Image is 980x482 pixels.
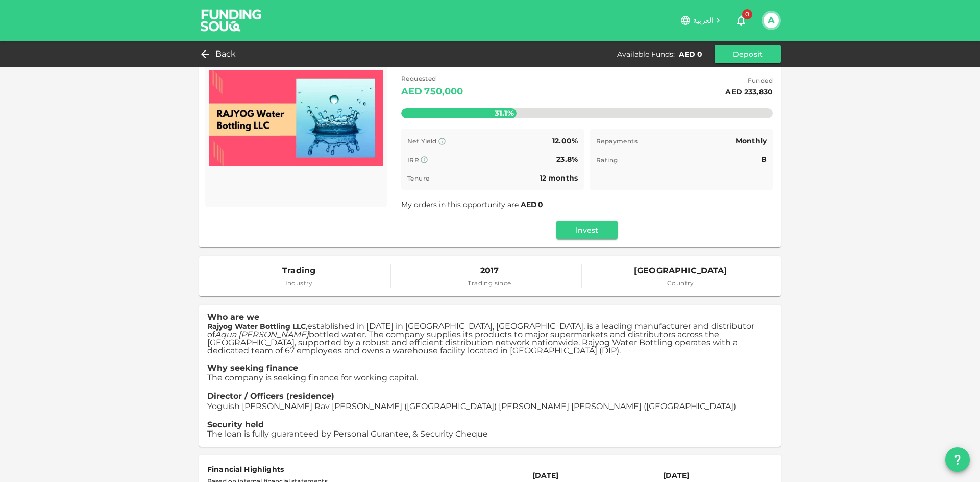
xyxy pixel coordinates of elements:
[679,49,702,59] div: AED 0
[407,137,437,145] span: Net Yield
[715,45,781,63] button: Deposit
[207,322,754,356] span: ,
[556,155,578,164] span: 23.8%
[731,10,751,31] button: 0
[468,264,511,278] span: 2017
[215,47,236,61] span: Back
[207,322,306,331] strong: Rajyog Water Bottling LLC
[725,75,773,86] span: Funded
[468,278,511,288] span: Trading since
[215,329,309,339] em: Aqua [PERSON_NAME]
[736,136,767,145] span: Monthly
[764,13,779,28] button: A
[282,278,315,288] span: Industry
[742,9,752,19] span: 0
[945,447,970,472] button: question
[207,391,334,401] span: Director / Officers (residence)
[552,136,578,145] span: 12.00%
[401,73,463,84] span: Requested
[207,363,298,373] span: Why seeking finance
[282,264,315,278] span: Trading
[596,156,618,164] span: Rating
[634,278,727,288] span: Country
[596,137,638,145] span: Repayments
[407,156,419,164] span: IRR
[556,221,618,239] button: Invest
[401,200,544,209] span: My orders in this opportunity are
[207,401,736,411] span: Yoguish [PERSON_NAME] Rav [PERSON_NAME] ([GEOGRAPHIC_DATA]) [PERSON_NAME] [PERSON_NAME] ([GEOGRAP...
[407,174,429,182] span: Tenure
[207,312,259,322] span: Who are we
[209,33,383,203] img: Marketplace Logo
[207,429,488,439] span: The loan is fully guaranteed by Personal Gurantee, & Security Cheque
[634,264,727,278] span: [GEOGRAPHIC_DATA]
[693,16,714,25] span: العربية
[540,173,578,183] span: 12 months
[538,200,543,209] span: 0
[521,200,537,209] span: AED
[617,49,675,59] div: Available Funds :
[207,321,754,356] span: established in [DATE] in [GEOGRAPHIC_DATA], [GEOGRAPHIC_DATA], is a leading manufacturer and dist...
[207,373,418,383] span: The company is seeking finance for working capital.
[761,155,767,164] span: B
[207,463,516,475] div: Financial Highlights
[207,420,264,429] span: Security held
